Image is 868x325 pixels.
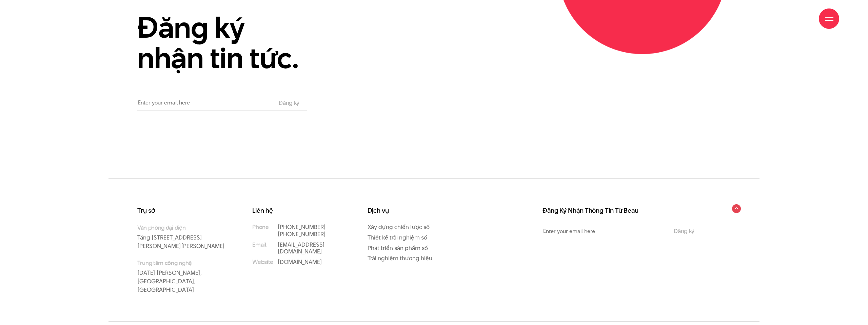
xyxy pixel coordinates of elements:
[368,223,430,231] a: Xây dựng chiến lược số
[672,228,696,234] input: Đăng ký
[278,230,326,238] a: [PHONE_NUMBER]
[278,223,326,231] a: [PHONE_NUMBER]
[278,258,322,266] a: [DOMAIN_NAME]
[368,244,428,252] a: Phát triển sản phẩm số
[137,12,324,73] h2: Đăng ký nhận tin tức.
[137,95,271,110] input: Enter your email here
[137,224,225,232] small: Văn phòng đại diện
[277,100,301,106] input: Đăng ký
[137,259,225,294] p: [DATE] [PERSON_NAME], [GEOGRAPHIC_DATA], [GEOGRAPHIC_DATA]
[542,224,666,239] input: Enter your email here
[252,241,266,248] small: Email
[278,241,325,256] a: [EMAIL_ADDRESS][DOMAIN_NAME]
[137,259,225,267] small: Trung tâm công nghệ
[137,224,225,250] p: Tầng [STREET_ADDRESS][PERSON_NAME][PERSON_NAME]
[368,233,427,242] a: Thiết kế trải nghiệm số
[542,207,702,214] h3: Đăng Ký Nhận Thông Tin Từ Beau
[137,207,225,214] h3: Trụ sở
[368,207,455,214] h3: Dịch vụ
[252,224,269,231] small: Phone
[368,254,432,262] a: Trải nghiệm thương hiệu
[252,207,340,214] h3: Liên hệ
[252,259,273,266] small: Website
